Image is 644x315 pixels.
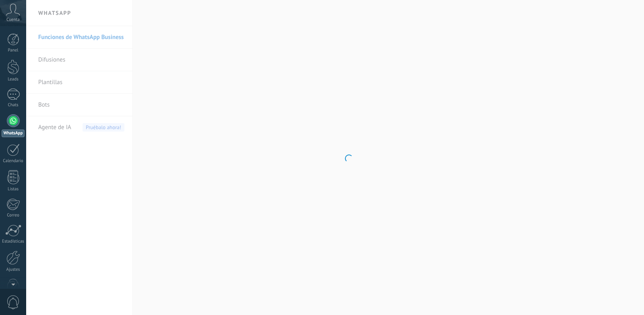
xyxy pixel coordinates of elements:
div: Panel [2,48,25,53]
div: Calendario [2,159,25,164]
div: Ajustes [2,267,25,272]
span: Cuenta [6,17,20,23]
div: Correo [2,213,25,218]
div: Chats [2,103,25,108]
div: Listas [2,187,25,192]
div: WhatsApp [2,130,25,137]
div: Leads [2,77,25,82]
div: Estadísticas [2,239,25,244]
